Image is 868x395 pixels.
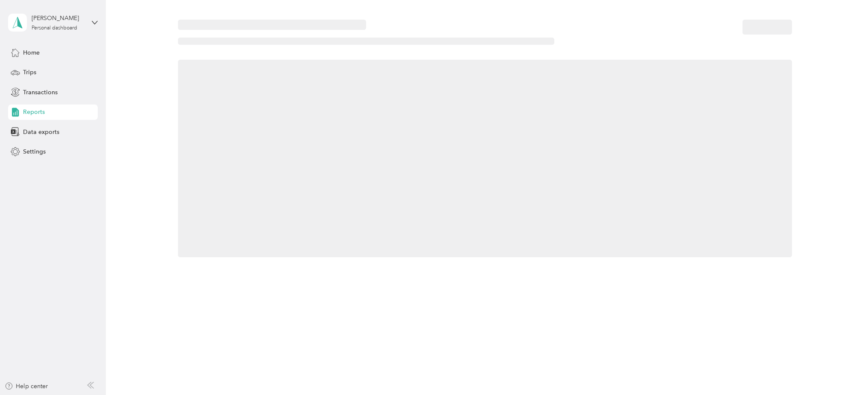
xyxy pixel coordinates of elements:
[820,347,868,395] iframe: Everlance-gr Chat Button Frame
[23,88,58,97] span: Transactions
[23,107,45,116] span: Reports
[23,128,59,137] span: Data exports
[32,14,85,23] div: [PERSON_NAME]
[32,26,77,31] div: Personal dashboard
[23,147,46,156] span: Settings
[23,68,36,77] span: Trips
[23,48,40,57] span: Home
[5,382,48,391] button: Help center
